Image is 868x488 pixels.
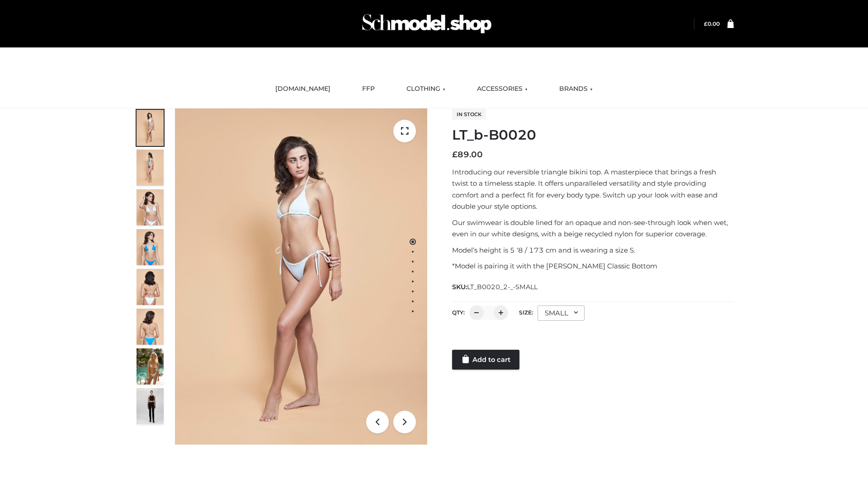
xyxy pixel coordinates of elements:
p: Introducing our reversible triangle bikini top. A masterpiece that brings a fresh twist to a time... [452,166,734,212]
span: £ [704,20,708,27]
p: *Model is pairing it with the [PERSON_NAME] Classic Bottom [452,260,734,272]
h1: LT_b-B0020 [452,127,734,143]
div: SMALL [538,305,585,321]
img: 49df5f96394c49d8b5cbdcda3511328a.HD-1080p-2.5Mbps-49301101_thumbnail.jpg [137,388,164,424]
label: Size: [519,309,533,316]
img: ArielClassicBikiniTop_CloudNine_AzureSky_OW114ECO_2-scaled.jpg [137,150,164,186]
img: ArielClassicBikiniTop_CloudNine_AzureSky_OW114ECO_4-scaled.jpg [137,229,164,265]
a: [DOMAIN_NAME] [269,79,337,99]
a: £0.00 [704,20,720,27]
a: CLOTHING [400,79,452,99]
span: £ [452,150,458,160]
img: ArielClassicBikiniTop_CloudNine_AzureSky_OW114ECO_7-scaled.jpg [137,269,164,305]
a: BRANDS [552,79,599,99]
img: Schmodel Admin 964 [359,6,495,42]
bdi: 0.00 [704,20,720,27]
a: FFP [355,79,382,99]
label: QTY: [452,309,465,316]
a: ACCESSORIES [470,79,534,99]
img: ArielClassicBikiniTop_CloudNine_AzureSky_OW114ECO_8-scaled.jpg [137,309,164,345]
p: Model’s height is 5 ‘8 / 173 cm and is wearing a size S. [452,244,734,256]
span: SKU: [452,282,538,292]
span: In stock [452,109,486,120]
p: Our swimwear is double lined for an opaque and non-see-through look when wet, even in our white d... [452,217,734,240]
bdi: 89.00 [452,150,483,160]
img: ArielClassicBikiniTop_CloudNine_AzureSky_OW114ECO_1 [175,108,427,445]
img: ArielClassicBikiniTop_CloudNine_AzureSky_OW114ECO_3-scaled.jpg [137,189,164,225]
img: ArielClassicBikiniTop_CloudNine_AzureSky_OW114ECO_1-scaled.jpg [137,110,164,146]
img: Arieltop_CloudNine_AzureSky2.jpg [137,348,164,385]
span: LT_B0020_2-_-SMALL [467,283,538,291]
a: Add to cart [452,350,519,370]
